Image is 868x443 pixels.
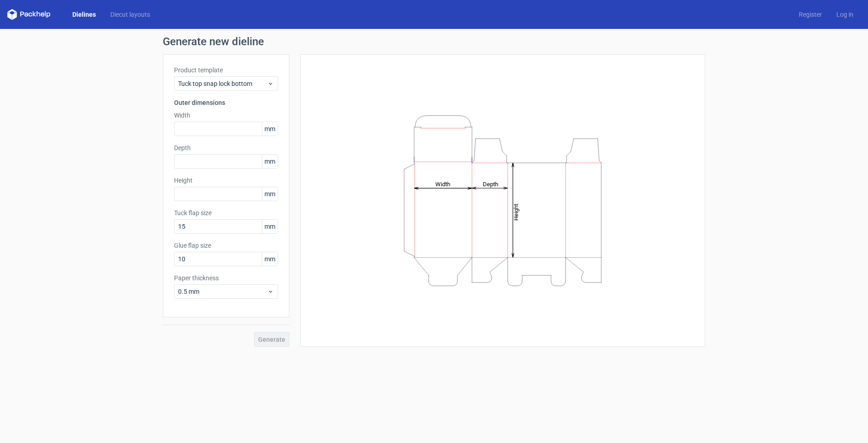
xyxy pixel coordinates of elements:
[483,180,498,187] tspan: Depth
[829,10,861,19] a: Log in
[262,155,278,168] span: mm
[513,203,519,220] tspan: Height
[174,208,278,217] label: Tuck flap size
[174,273,278,283] label: Paper thickness
[262,122,278,136] span: mm
[435,180,450,187] tspan: Width
[174,143,278,152] label: Depth
[174,111,278,120] label: Width
[262,220,278,233] span: mm
[163,36,705,47] h1: Generate new dieline
[65,10,103,19] a: Dielines
[792,10,829,19] a: Register
[262,187,278,201] span: mm
[174,241,278,250] label: Glue flap size
[174,176,278,185] label: Height
[262,252,278,266] span: mm
[174,98,278,107] h3: Outer dimensions
[174,66,278,75] label: Product template
[178,287,267,296] span: 0.5 mm
[178,79,267,88] span: Tuck top snap lock bottom
[103,10,157,19] a: Diecut layouts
